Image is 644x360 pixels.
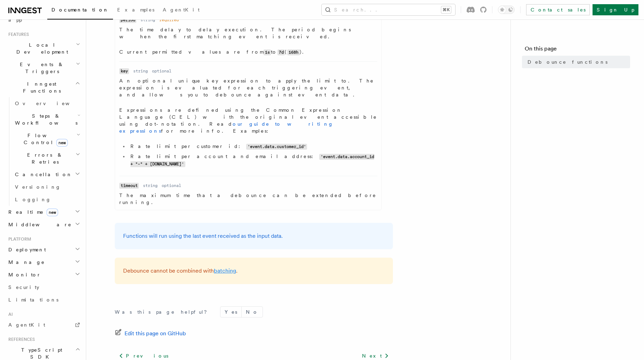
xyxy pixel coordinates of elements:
span: Local Development [6,41,76,55]
span: Monitor [6,271,41,278]
span: Versioning [15,184,61,190]
dd: optional [162,183,181,188]
button: Toggle dark mode [498,6,515,14]
button: Manage [6,256,82,268]
span: Errors & Retries [12,151,75,165]
span: Deployment [6,246,46,253]
a: Examples [113,2,159,19]
code: 'event.data.customer_id' [246,144,307,150]
span: Limitations [8,297,58,303]
p: Functions will run using the last event received as the input data. [123,231,385,241]
span: Flow Control [12,132,77,146]
button: Middleware [6,218,82,231]
span: Middleware [6,221,72,228]
a: Security [6,281,82,294]
a: Versioning [12,181,82,193]
p: Current permitted values are from to ( ). [119,48,377,56]
p: The time delay to delay execution. The period begins when the first matching event is received. [119,26,377,40]
span: Examples [117,7,154,13]
h4: On this page [525,45,630,56]
button: Yes [220,307,241,317]
a: Edit this page on GitHub [115,329,186,338]
a: AgentKit [159,2,204,19]
dd: optional [152,68,171,74]
span: AI [6,312,13,317]
button: Steps & Workflows [12,110,82,129]
span: Inngest Functions [6,80,75,94]
span: new [56,139,68,147]
p: Debounce cannot be combined with . [123,266,385,276]
a: Limitations [6,294,82,306]
span: References [6,337,35,342]
button: Search...⌘K [322,4,455,15]
span: Features [6,32,29,37]
button: Flow Controlnew [12,129,82,149]
button: Monitor [6,268,82,281]
code: period [119,17,136,23]
span: Logging [15,197,51,202]
span: Steps & Workflows [12,112,78,126]
button: Realtimenew [6,206,82,218]
button: No [242,307,263,317]
span: AgentKit [8,322,45,328]
code: key [119,68,129,74]
a: Sign Up [593,4,638,15]
kbd: ⌘K [441,6,451,13]
p: Was this page helpful? [115,308,212,315]
dd: string [143,183,158,188]
li: Rate limit per customer id: [128,143,377,150]
a: batching [214,267,236,274]
span: Security [8,284,39,290]
span: Edit this page on GitHub [124,329,186,338]
p: The maximum time that a debounce can be extended before running. [119,192,377,206]
dd: string [133,68,148,74]
code: 1s [264,49,271,55]
div: Inngest Functions [6,97,82,206]
button: Deployment [6,243,82,256]
button: Local Development [6,39,82,58]
p: An optional unique key expression to apply the limit to. The expression is evaluated for each tri... [119,77,377,98]
span: AgentKit [163,7,200,13]
button: Inngest Functions [6,78,82,97]
span: Cancellation [12,171,72,178]
code: 'event.data.account_id + "-" + [DOMAIN_NAME]' [130,154,374,167]
span: Realtime [6,209,58,216]
a: Debounce functions [525,56,630,68]
p: Expressions are defined using the Common Expression Language (CEL) with the original event access... [119,107,377,134]
code: 7d [277,49,285,55]
span: new [47,209,58,216]
button: Events & Triggers [6,58,82,78]
span: Manage [6,259,45,266]
code: timeout [119,183,139,189]
span: Overview [15,101,87,106]
a: Documentation [47,2,113,19]
a: Contact sales [526,4,590,15]
li: Rate limit per account and email address: [128,153,377,167]
code: 168h [287,49,299,55]
a: Logging [12,193,82,206]
span: Documentation [51,7,109,13]
button: Cancellation [12,168,82,181]
span: Debounce functions [528,58,607,65]
button: Errors & Retries [12,149,82,168]
a: Overview [12,97,82,110]
a: AgentKit [6,319,82,331]
span: Platform [6,236,31,242]
span: Events & Triggers [6,61,76,75]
